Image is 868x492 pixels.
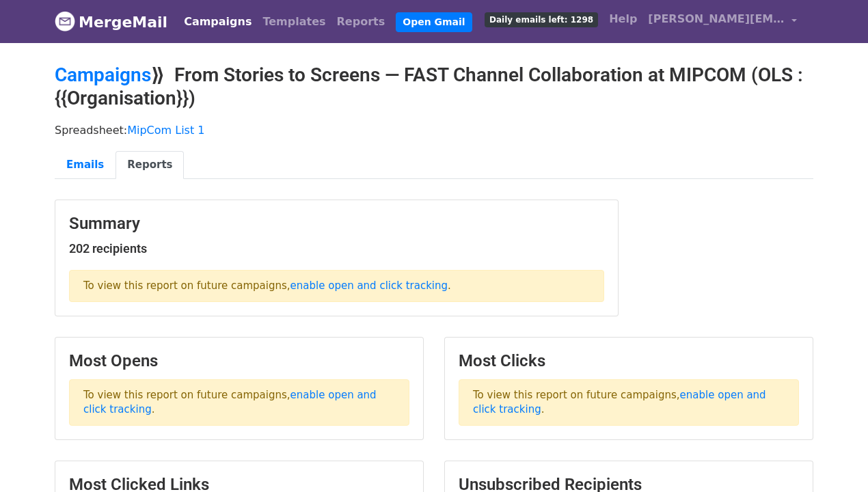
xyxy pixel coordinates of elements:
[55,64,151,86] a: Campaigns
[178,8,257,36] a: Campaigns
[55,8,167,36] a: MergeMail
[55,123,813,137] p: Spreadsheet:
[331,8,391,36] a: Reports
[642,5,802,38] a: [PERSON_NAME][EMAIL_ADDRESS][DOMAIN_NAME]
[55,11,75,31] img: MergeMail logo
[55,151,116,179] a: Emails
[55,64,813,109] h2: ⟫ From Stories to Screens — FAST Channel Collaboration at MIPCOM (OLS : {{Organisation}})
[396,12,472,32] a: Open Gmail
[459,351,799,371] h3: Most Clicks
[473,389,766,415] a: enable open and click tracking
[116,151,184,179] a: Reports
[479,5,603,33] a: Daily emails left: 1298
[127,124,204,137] a: MipCom List 1
[69,351,409,371] h3: Most Opens
[257,8,331,36] a: Templates
[69,214,604,234] h3: Summary
[603,5,642,33] a: Help
[648,11,785,27] span: [PERSON_NAME][EMAIL_ADDRESS][DOMAIN_NAME]
[69,241,604,256] h5: 202 recipients
[69,379,409,426] p: To view this report on future campaigns, .
[83,389,377,415] a: enable open and click tracking
[485,12,598,27] span: Daily emails left: 1298
[459,379,799,426] p: To view this report on future campaigns, .
[290,279,448,292] a: enable open and click tracking
[69,270,604,302] p: To view this report on future campaigns, .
